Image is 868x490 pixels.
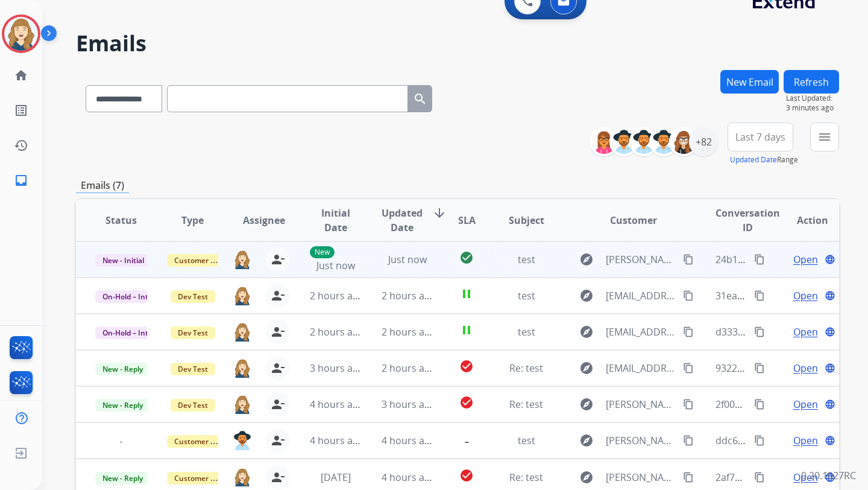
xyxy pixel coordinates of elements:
span: Open [793,325,818,339]
span: 3 hours ago [310,361,364,375]
img: agent-avatar [233,468,251,486]
button: Refresh [784,70,839,94]
mat-icon: content_copy [683,290,694,301]
span: [PERSON_NAME][EMAIL_ADDRESS][DOMAIN_NAME] [606,433,676,448]
mat-icon: check_circle [459,395,474,410]
span: New - Reply [95,399,150,412]
span: Status [105,213,137,227]
mat-icon: check_circle [459,250,474,265]
mat-icon: content_copy [683,472,694,483]
mat-icon: explore [579,361,594,375]
span: Dev Test [171,290,215,303]
mat-icon: content_copy [754,435,765,446]
mat-icon: person_remove [271,361,285,375]
img: agent-avatar [233,322,251,341]
span: Open [793,288,818,303]
span: Last Updated: [786,94,839,103]
span: Assignee [243,213,285,227]
span: test [518,253,535,266]
mat-icon: explore [579,252,594,267]
span: Open [793,433,818,448]
mat-icon: content_copy [683,254,694,265]
mat-icon: explore [579,470,594,485]
mat-icon: home [14,68,28,83]
span: 3 hours ago [382,398,436,411]
span: Re: test [509,471,543,484]
mat-icon: language [825,290,835,301]
span: 4 hours ago [382,471,436,484]
span: Last 7 days [735,135,785,139]
span: Updated Date [382,206,423,235]
span: On-Hold – Internal [95,290,174,303]
h2: Emails [76,31,839,56]
span: [PERSON_NAME][EMAIL_ADDRESS][DOMAIN_NAME] [606,252,676,267]
span: Open [793,470,818,485]
span: Just now [388,253,427,266]
mat-icon: content_copy [754,326,765,337]
span: Open [793,252,818,267]
mat-icon: person_remove [271,433,285,448]
mat-icon: content_copy [683,326,694,337]
span: Range [730,154,798,165]
th: Action [767,199,839,241]
mat-icon: language [825,326,835,337]
span: Type [181,213,204,227]
span: On-Hold – Internal [95,326,174,339]
img: agent-avatar [233,358,251,377]
mat-icon: content_copy [754,254,765,265]
mat-icon: content_copy [754,472,765,483]
img: agent-avatar [233,286,251,305]
span: - [113,435,130,448]
mat-icon: pause [459,323,474,337]
mat-icon: content_copy [754,363,765,374]
span: Initial Date [310,206,362,235]
img: agent-avatar [233,431,251,450]
mat-icon: history [14,138,28,153]
span: Open [793,397,818,412]
span: New - Reply [95,472,150,485]
span: 4 hours ago [310,398,364,411]
span: Conversation ID [715,206,780,235]
mat-icon: explore [579,397,594,412]
span: 4 hours ago [310,434,364,447]
span: 2 hours ago [382,361,436,375]
mat-icon: explore [579,288,594,303]
button: New Email [720,70,779,94]
mat-icon: explore [579,433,594,448]
span: [EMAIL_ADDRESS][DOMAIN_NAME] [606,325,676,339]
mat-icon: check_circle [459,359,474,374]
span: Dev Test [171,363,215,375]
p: Emails (7) [76,178,129,193]
span: Customer Support [167,254,245,267]
mat-icon: inbox [14,173,28,188]
mat-icon: language [825,435,835,446]
mat-icon: content_copy [754,399,765,410]
span: [PERSON_NAME][EMAIL_ADDRESS][DOMAIN_NAME] [606,397,676,412]
span: test [518,434,535,447]
p: 0.20.1027RC [801,468,856,483]
mat-icon: person_remove [271,470,285,485]
span: Dev Test [171,399,215,412]
span: New - Reply [95,363,150,375]
mat-icon: pause [459,287,474,301]
span: SLA [458,213,476,227]
mat-icon: content_copy [683,363,694,374]
span: test [518,289,535,302]
mat-icon: search [413,92,427,106]
img: agent-avatar [233,395,251,413]
span: [EMAIL_ADDRESS][DOMAIN_NAME] [606,361,676,375]
mat-icon: menu [817,130,832,144]
span: Customer Support [167,472,245,485]
mat-icon: list_alt [14,103,28,118]
mat-icon: language [825,363,835,374]
mat-icon: content_copy [683,399,694,410]
mat-icon: - [459,431,474,446]
img: avatar [4,17,38,51]
mat-icon: check_circle [459,468,474,483]
mat-icon: person_remove [271,288,285,303]
p: New [310,246,335,258]
span: Customer [610,213,657,227]
div: +82 [689,127,718,156]
span: Just now [316,259,355,272]
mat-icon: content_copy [683,435,694,446]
